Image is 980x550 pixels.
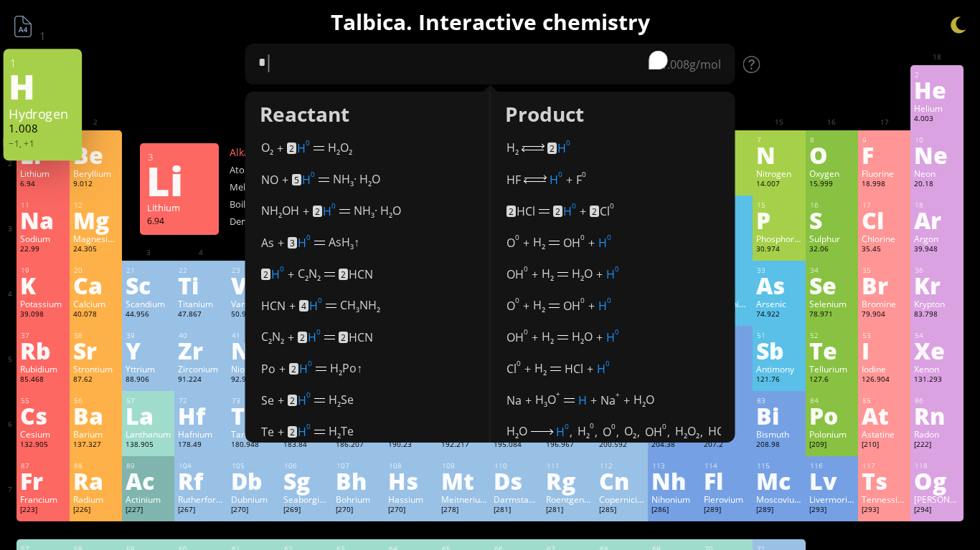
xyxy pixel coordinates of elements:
[914,114,959,125] div: 4.003
[317,274,321,283] sub: 2
[661,57,721,72] div: g/mol
[862,179,907,190] div: 18.998
[261,298,286,314] span: HCN
[862,339,907,362] div: I
[600,392,619,408] span: Na
[336,148,340,157] sub: 2
[598,298,611,314] span: H
[354,203,401,218] span: NH · H O
[541,306,545,314] sub: 2
[10,57,77,71] div: 1
[756,233,801,244] div: Phosphorus
[261,203,299,218] span: NH OH
[126,266,171,275] div: 21
[809,309,854,321] div: 78.971
[20,233,65,244] div: Sodium
[20,298,65,309] div: Potassium
[74,201,118,210] div: 12
[915,135,959,145] div: 10
[333,171,380,187] span: NH · H O
[340,297,380,313] span: CH NH
[306,138,310,148] sup: 0
[231,274,276,296] div: V
[126,331,171,340] div: 39
[9,105,77,122] div: Hydrogen
[354,234,359,250] i: ↑
[506,266,527,282] span: OH
[914,208,959,231] div: Ar
[20,168,65,179] div: Lithium
[578,392,586,408] span: H
[73,339,118,362] div: Sr
[557,170,562,179] sup: 0
[305,274,308,283] sub: 2
[309,298,322,314] span: H
[328,140,352,155] span: H O
[571,201,575,211] sup: 0
[809,168,854,179] div: Oxygen
[339,332,348,343] mark: 2
[126,309,171,321] div: 44.956
[298,392,311,408] span: H
[506,235,519,251] span: O
[810,331,854,340] div: 52
[914,102,959,114] div: Helium
[270,148,273,157] sub: 2
[609,201,613,211] sup: 0
[261,198,476,220] div: +
[20,363,65,375] div: Rubidium
[506,261,721,283] div: + +
[757,201,801,210] div: 15
[299,361,312,377] span: H
[914,339,959,362] div: Xe
[550,274,553,283] sub: 2
[356,306,359,314] sub: 3
[809,208,854,231] div: S
[261,235,274,251] span: As
[862,396,907,405] div: 85
[506,361,520,377] span: Cl
[298,235,311,251] span: H
[20,274,65,296] div: K
[232,396,276,405] div: 73
[532,297,545,313] span: H
[606,329,618,345] span: H
[271,266,284,282] span: H
[178,309,223,321] div: 47.867
[542,369,546,377] sub: 2
[302,172,315,188] span: H
[311,170,315,179] sup: 0
[914,274,959,296] div: Kr
[506,392,521,408] span: Na
[562,298,584,314] span: OH
[862,331,907,340] div: 53
[330,360,357,376] span: H Po
[231,309,276,321] div: 50.942
[349,266,373,282] span: HCN
[288,237,297,249] mark: 3
[368,180,372,188] sub: 2
[756,339,801,362] div: Sb
[810,396,854,405] div: 84
[371,211,374,220] sub: 3
[506,140,518,155] span: H
[756,309,801,321] div: 74.922
[245,102,469,127] div: Reactant
[261,361,275,377] span: Po
[862,168,907,179] div: Fluorine
[555,390,560,399] sup: +
[20,244,65,256] div: 22.99
[914,78,959,101] div: He
[73,143,118,166] div: Be
[562,203,575,219] span: H
[532,234,545,250] span: H
[230,180,301,193] div: Melting point
[178,298,223,309] div: Titanium
[73,309,118,321] div: 40.078
[21,266,65,275] div: 19
[337,400,341,409] sub: 2
[915,331,959,340] div: 54
[915,70,959,79] div: 2
[565,138,570,148] sup: 0
[915,201,959,210] div: 18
